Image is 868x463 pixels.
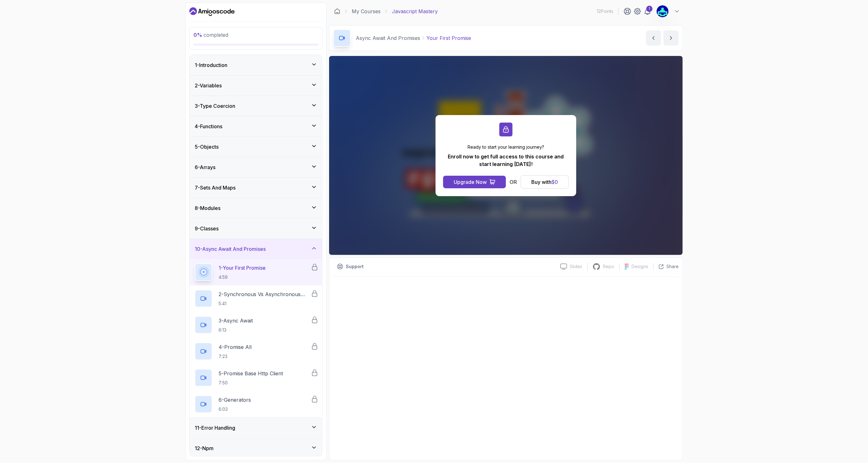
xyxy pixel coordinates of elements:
[195,163,215,171] h3: 6 - Arrays
[195,102,235,110] h3: 3 - Type Coercion
[195,316,317,334] button: 3-Async Await6:13
[334,8,340,14] a: Dashboard
[195,424,235,432] h3: 11 - Error Handling
[219,396,251,404] p: 6 - Generators
[190,418,322,438] button: 11-Error Handling
[219,353,252,360] p: 7:23
[193,32,202,38] span: 0 %
[195,263,317,281] button: 1-Your First Promise4:59
[195,143,219,151] h3: 5 - Objects
[657,5,669,17] img: user profile image
[195,369,317,387] button: 5-Promise Base Http Client7:50
[190,96,322,116] button: 3-Type Coercion
[195,290,317,307] button: 2-Synchronous Vs Asynchronous Code5:41
[603,263,614,270] p: Repo
[219,343,252,351] p: 4 - Promise All
[356,34,420,42] p: Async Await And Promises
[195,444,214,452] h3: 12 - Npm
[190,137,322,157] button: 5-Objects
[195,343,317,360] button: 4-Promise All7:23
[195,225,219,232] h3: 9 - Classes
[570,263,582,270] p: Slides
[219,370,283,377] p: 5 - Promise Base Http Client
[195,184,236,191] h3: 7 - Sets And Maps
[531,178,558,186] div: Buy with
[219,327,253,333] p: 6:13
[454,178,487,186] div: Upgrade Now
[656,5,680,18] button: user profile image
[190,438,322,458] button: 12-Npm
[219,274,266,280] p: 4:59
[190,116,322,136] button: 4-Functions
[195,245,266,253] h3: 10 - Async Await And Promises
[219,380,283,386] p: 7:50
[190,198,322,218] button: 8-Modules
[443,176,506,188] button: Upgrade Now
[219,300,311,307] p: 5:41
[443,144,569,150] p: Ready to start your learning journey?
[190,239,322,259] button: 10-Async Await And Promises
[193,32,228,38] span: completed
[632,263,648,270] p: Designs
[219,264,266,272] p: 1 - Your First Promise
[189,7,235,17] a: Dashboard
[195,61,227,69] h3: 1 - Introduction
[190,157,322,177] button: 6-Arrays
[521,175,569,189] button: Buy with$0
[644,8,651,15] a: 1
[653,263,679,270] button: Share
[426,34,471,42] p: Your First Promise
[597,8,613,14] p: 12 Points
[443,153,569,168] p: Enroll now to get full access to this course and start learning [DATE]!
[190,218,322,239] button: 9-Classes
[664,30,679,46] button: next content
[195,395,317,413] button: 6-Generators6:03
[190,75,322,96] button: 2-Variables
[190,178,322,198] button: 7-Sets And Maps
[195,123,222,130] h3: 4 - Functions
[219,290,311,298] p: 2 - Synchronous Vs Asynchronous Code
[646,30,661,46] button: previous content
[333,262,367,272] button: Support button
[352,8,381,15] a: My Courses
[219,317,253,324] p: 3 - Async Await
[646,6,653,12] div: 1
[346,263,364,270] p: Support
[190,55,322,75] button: 1-Introduction
[392,8,438,15] p: Javascript Mastery
[666,263,679,270] p: Share
[551,179,558,185] span: $ 0
[195,204,220,212] h3: 8 - Modules
[219,406,251,412] p: 6:03
[195,82,222,89] h3: 2 - Variables
[510,178,517,186] p: OR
